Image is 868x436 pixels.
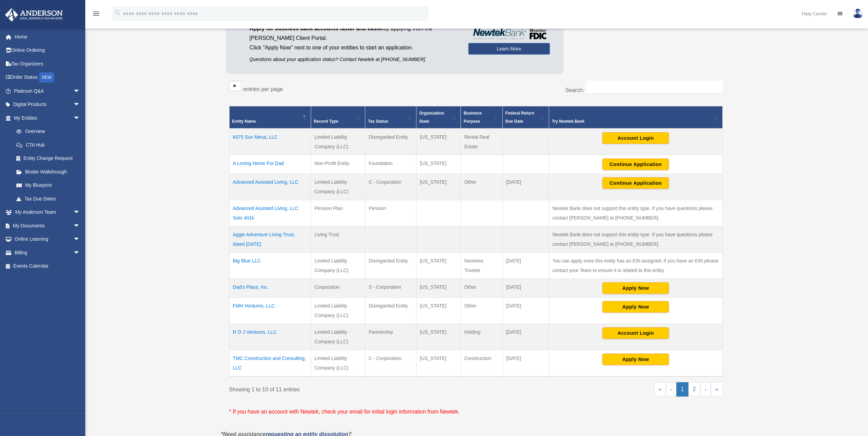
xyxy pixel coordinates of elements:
i: menu [92,10,100,18]
button: Account Login [602,327,669,339]
td: Newtek Bank does not support this entity type. If you have questions please contact [PERSON_NAME]... [549,200,722,226]
a: Overview [10,125,84,138]
span: Try Newtek Bank [552,117,712,125]
p: Questions about your application status? Contact Newtek at [PHONE_NUMBER] [250,55,458,64]
td: [DATE] [502,279,549,297]
td: [US_STATE] [416,252,460,279]
p: * If you have an account with Newtek, check your email for initial login information from Newtek. [229,407,723,417]
label: entries per page [244,86,283,92]
td: Limited Liability Company (LLC) [311,350,365,376]
td: Foundation [365,155,416,174]
td: [DATE] [502,350,549,376]
a: First [654,382,666,396]
td: [US_STATE] [416,129,460,155]
span: Federal Return Due Date [505,111,534,124]
a: My Documentsarrow_drop_down [5,219,90,232]
a: Order StatusNEW [5,71,90,85]
button: Account Login [602,132,669,144]
a: My Anderson Teamarrow_drop_down [5,206,90,219]
td: TMC Construction and Consulting, LLC [229,350,311,376]
td: Big Blue LLC [229,252,311,279]
i: search [114,9,121,17]
td: Disregarded Entity [365,252,416,279]
a: Last [711,382,723,396]
a: My Blueprint [10,179,87,192]
td: Partnership [365,324,416,350]
td: [US_STATE] [416,155,460,174]
td: Aggie Adventure Living Trust, dated [DATE] [229,226,311,252]
td: Limited Liability Company (LLC) [311,129,365,155]
td: Pension [365,200,416,226]
div: NEW [39,72,54,82]
td: [US_STATE] [416,279,460,297]
td: Other [461,297,502,324]
td: Disregarded Entity [365,297,416,324]
th: Entity Name: Activate to invert sorting [229,106,311,129]
a: Home [5,30,90,44]
a: Online Ordering [5,44,90,57]
p: Click "Apply Now" next to one of your entities to start an application. [250,43,458,52]
a: Tax Organizers [5,57,90,71]
th: Try Newtek Bank : Activate to sort [549,106,722,129]
td: Advanced Assisted Living, LLC [229,174,311,200]
td: [US_STATE] [416,297,460,324]
button: Continue Application [602,177,669,189]
button: Apply Now [602,282,669,294]
a: Previous [666,382,676,396]
a: Digital Productsarrow_drop_down [5,98,90,111]
a: Tax Due Dates [10,192,87,206]
button: Apply Now [602,301,669,313]
a: My Entitiesarrow_drop_down [5,111,87,125]
span: arrow_drop_down [73,84,87,98]
td: Newtek Bank does not support this entity type. If you have questions please contact [PERSON_NAME]... [549,226,722,252]
a: CTA Hub [10,138,87,152]
td: Rental Real Estate [461,129,502,155]
span: Business Purpose [464,111,482,124]
td: You can apply once this entity has an EIN assigned. If you have an EIN please contact your Team t... [549,252,722,279]
img: User Pic [853,9,863,18]
a: Next [700,382,711,396]
td: Non-Profit Entity [311,155,365,174]
td: Limited Liability Company (LLC) [311,252,365,279]
a: Account Login [602,330,669,335]
a: Entity Change Request [10,152,87,165]
span: Entity Name [232,119,256,124]
td: Corporation [311,279,365,297]
td: Dad's Place, Inc. [229,279,311,297]
a: Learn More [468,43,550,55]
img: NewtekBankLogoSM.png [472,29,546,40]
td: Construction [461,350,502,376]
span: arrow_drop_down [73,219,87,233]
th: Record Type: Activate to sort [311,106,365,129]
td: [US_STATE] [416,350,460,376]
td: [DATE] [502,324,549,350]
td: C - Corporation [365,350,416,376]
td: 6075 Sun Mesa, LLC [229,129,311,155]
a: Online Learningarrow_drop_down [5,232,90,246]
th: Tax Status: Activate to sort [365,106,416,129]
th: Federal Return Due Date: Activate to sort [502,106,549,129]
a: 1 [676,382,688,396]
span: Organization State [419,111,444,124]
a: Billingarrow_drop_down [5,246,90,259]
span: arrow_drop_down [73,206,87,220]
div: Showing 1 to 10 of 11 entries [229,382,471,394]
td: Nominee Trustee [461,252,502,279]
td: Other [461,279,502,297]
td: C - Corporation [365,174,416,200]
span: Record Type [314,119,338,124]
span: Tax Status [368,119,388,124]
th: Organization State: Activate to sort [416,106,460,129]
td: Disregarded Entity [365,129,416,155]
td: [DATE] [502,297,549,324]
td: [DATE] [502,174,549,200]
td: Pension Plan [311,200,365,226]
td: Holding [461,324,502,350]
td: R O J Ventures, LLC [229,324,311,350]
a: menu [92,12,100,18]
td: Limited Liability Company (LLC) [311,297,365,324]
a: 2 [688,382,700,396]
td: Advanced Assisted Living, LLC Solo 401k [229,200,311,226]
span: arrow_drop_down [73,246,87,260]
a: Account Login [602,135,669,140]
